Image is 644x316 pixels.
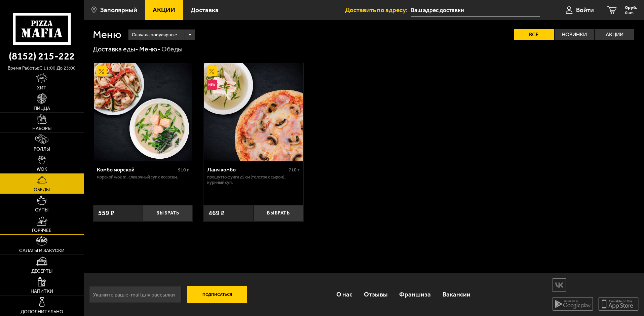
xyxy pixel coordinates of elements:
span: 510 г [178,167,189,173]
a: Вакансии [437,283,476,305]
span: Дополнительно [21,310,63,314]
span: Войти [576,7,594,13]
img: Ланч комбо [204,63,302,161]
img: vk [553,279,566,291]
span: Акции [153,7,175,13]
a: Меню- [139,45,160,53]
div: Ланч комбо [207,166,287,173]
span: Роллы [34,147,50,152]
span: Обеды [34,188,50,192]
h1: Меню [93,29,121,40]
label: Все [514,29,554,40]
span: Заполярный [100,7,137,13]
p: Прошутто Фунги 25 см (толстое с сыром), Куриный суп. [207,174,300,185]
span: Доставить по адресу: [345,7,411,13]
button: Подписаться [187,286,248,303]
p: Морской Wok M, Сливочный суп с лососем. [97,174,189,180]
span: Десерты [31,269,52,274]
a: Доставка еды- [93,45,138,53]
button: Выбрать [143,205,193,222]
img: Комбо морской [94,63,192,161]
span: Хит [37,86,46,90]
input: Ваш адрес доставки [411,4,540,16]
span: Горячее [32,228,51,233]
a: Франшиза [393,283,437,305]
span: 0 шт. [625,11,637,15]
span: Салаты и закуски [19,248,65,253]
a: Отзывы [358,283,393,305]
div: Комбо морской [97,166,177,173]
span: 469 ₽ [209,210,225,216]
div: Обеды [161,45,183,54]
img: Акционный [97,66,107,76]
button: Выбрать [254,205,303,222]
label: Новинки [555,29,594,40]
span: 710 г [289,167,300,173]
label: Акции [595,29,634,40]
img: Акционный [207,66,217,76]
span: Напитки [31,289,53,294]
span: Наборы [32,126,51,131]
span: Сначала популярные [132,29,177,41]
span: Супы [35,208,48,212]
span: WOK [37,167,47,172]
span: 559 ₽ [98,210,114,216]
span: 0 руб. [625,5,637,10]
img: Новинка [207,80,217,90]
a: О нас [330,283,358,305]
a: АкционныйКомбо морской [93,63,193,161]
input: Укажите ваш e-mail для рассылки [89,286,182,303]
span: Пицца [34,106,50,111]
a: АкционныйНовинкаЛанч комбо [203,63,303,161]
span: Доставка [191,7,219,13]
